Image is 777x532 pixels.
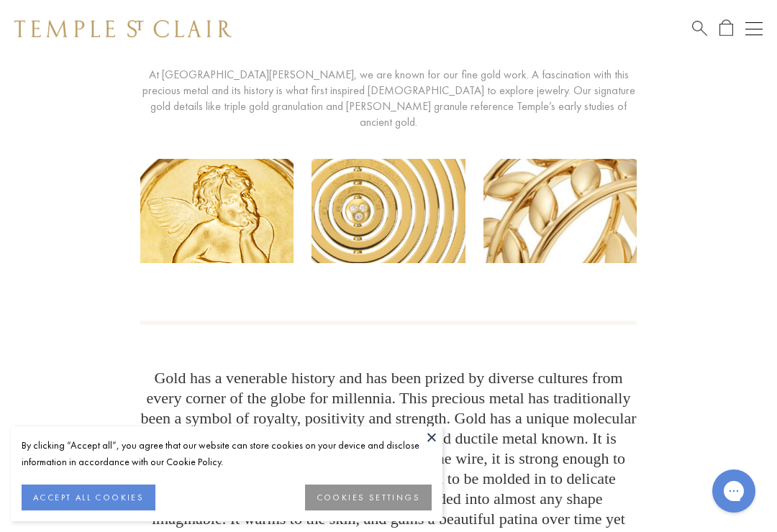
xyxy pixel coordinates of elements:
button: ACCEPT ALL COOKIES [22,485,155,510]
a: Search [692,19,707,37]
iframe: Gorgias live chat messenger [705,464,763,518]
a: Open Shopping Bag [719,19,733,37]
button: COOKIES SETTINGS [305,485,432,510]
img: our-gold3_900x.png [483,159,637,263]
div: By clicking “Accept all”, you agree that our website can store cookies on your device and disclos... [22,437,432,470]
img: Temple St. Clair [14,20,232,37]
img: our-gold2_628x.png [312,159,465,263]
img: our-gold1_628x.png [140,159,294,263]
span: At [GEOGRAPHIC_DATA][PERSON_NAME], we are known for our fine gold work. A fascination with this p... [140,67,637,130]
button: Open navigation [745,20,763,37]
